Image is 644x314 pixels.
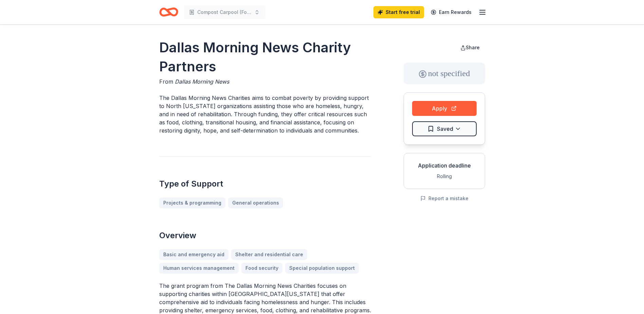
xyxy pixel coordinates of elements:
button: Share [455,41,485,54]
a: General operations [228,197,283,208]
button: Saved [412,121,477,136]
span: Compost Carpool (Food Project) [197,8,252,16]
h1: Dallas Morning News Charity Partners [159,38,371,76]
a: Earn Rewards [427,6,476,18]
div: From [159,77,371,86]
div: Application deadline [409,161,479,170]
p: The Dallas Morning News Charities aims to combat poverty by providing support to North [US_STATE]... [159,94,371,135]
span: Saved [437,124,453,133]
div: Rolling [409,172,479,180]
a: Start free trial [373,6,424,18]
button: Apply [412,101,477,116]
button: Report a mistake [420,194,468,203]
h2: Type of Support [159,178,371,189]
h2: Overview [159,230,371,241]
span: Dallas Morning News [175,78,229,85]
a: Projects & programming [159,197,225,208]
div: not specified [404,63,485,84]
button: Compost Carpool (Food Project) [184,5,265,19]
a: Home [159,4,178,20]
span: Share [466,45,480,50]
